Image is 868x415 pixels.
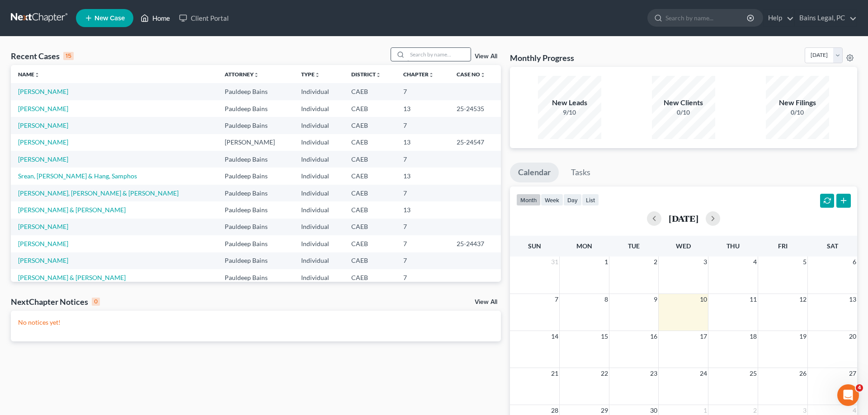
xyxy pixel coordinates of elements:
td: CAEB [344,134,396,151]
a: Chapterunfold_more [403,71,434,78]
input: Search by name... [665,9,748,26]
span: 8 [604,294,609,305]
td: Individual [294,134,344,151]
td: Pauldeep Bains [217,185,294,201]
a: [PERSON_NAME] [18,256,68,264]
td: 7 [396,235,449,252]
div: 0/10 [652,108,715,117]
td: CAEB [344,83,396,100]
div: 0 [92,298,100,306]
td: Individual [294,168,344,184]
span: 13 [848,294,857,305]
td: CAEB [344,219,396,235]
td: Pauldeep Bains [217,219,294,235]
span: 31 [550,256,559,267]
td: Individual [294,252,344,269]
td: CAEB [344,269,396,286]
td: [PERSON_NAME] [217,134,294,151]
span: Wed [676,242,691,250]
div: 9/10 [538,108,601,117]
a: Client Portal [175,10,233,26]
td: Pauldeep Bains [217,201,294,218]
td: 25-24547 [449,134,500,151]
a: [PERSON_NAME] [18,155,68,163]
td: 7 [396,269,449,286]
span: Sat [827,242,838,250]
span: 26 [798,368,807,379]
span: 2 [653,256,658,267]
span: 23 [649,368,658,379]
span: 18 [749,331,758,342]
div: 0/10 [766,108,829,117]
td: Pauldeep Bains [217,269,294,286]
td: Pauldeep Bains [217,235,294,252]
p: No notices yet! [18,318,494,327]
td: CAEB [344,185,396,201]
a: Bains Legal, PC [795,10,857,26]
i: unfold_more [315,72,320,78]
td: 25-24535 [449,100,500,117]
span: 16 [649,331,658,342]
td: Individual [294,185,344,201]
td: CAEB [344,235,396,252]
span: Tue [628,242,640,250]
span: 6 [852,256,857,267]
a: Tasks [563,163,599,182]
a: [PERSON_NAME] [18,121,68,129]
a: Districtunfold_more [351,71,381,78]
td: 7 [396,185,449,201]
a: Help [764,10,794,26]
a: Typeunfold_more [301,71,320,78]
span: 11 [749,294,758,305]
a: [PERSON_NAME] [18,138,68,146]
div: New Filings [766,98,829,108]
i: unfold_more [429,72,434,78]
i: unfold_more [254,72,259,78]
td: Pauldeep Bains [217,252,294,269]
td: Individual [294,117,344,134]
td: Individual [294,100,344,117]
div: NextChapter Notices [11,296,100,307]
button: list [582,194,599,206]
td: 7 [396,219,449,235]
td: CAEB [344,252,396,269]
span: 9 [653,294,658,305]
i: unfold_more [480,72,486,78]
td: CAEB [344,201,396,218]
span: 21 [550,368,559,379]
div: New Leads [538,98,601,108]
span: New Case [94,15,125,22]
iframe: Intercom live chat [837,384,859,406]
span: 22 [600,368,609,379]
a: Calendar [510,163,559,182]
span: 20 [848,331,857,342]
input: Search by name... [407,48,471,61]
td: 13 [396,134,449,151]
td: 13 [396,201,449,218]
span: 4 [752,256,758,267]
a: [PERSON_NAME] [18,240,68,247]
td: CAEB [344,117,396,134]
span: 25 [749,368,758,379]
span: 27 [848,368,857,379]
span: Fri [778,242,788,250]
td: 13 [396,100,449,117]
i: unfold_more [34,72,40,78]
td: 7 [396,83,449,100]
div: New Clients [652,98,715,108]
a: View All [475,299,497,305]
span: 3 [703,256,708,267]
a: [PERSON_NAME], [PERSON_NAME] & [PERSON_NAME] [18,189,179,197]
button: week [541,194,563,206]
span: 4 [856,384,863,392]
h2: [DATE] [669,214,698,223]
td: 25-24437 [449,235,500,252]
td: 7 [396,117,449,134]
h3: Monthly Progress [510,52,574,63]
td: CAEB [344,168,396,184]
td: Individual [294,219,344,235]
a: Attorneyunfold_more [225,71,259,78]
td: Pauldeep Bains [217,117,294,134]
td: CAEB [344,151,396,168]
td: Pauldeep Bains [217,83,294,100]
